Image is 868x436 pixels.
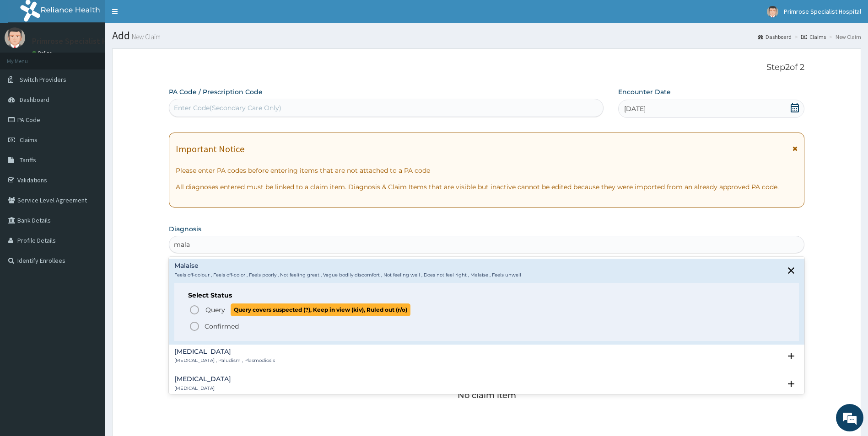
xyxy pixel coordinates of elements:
span: We're online! [53,115,126,207]
p: [MEDICAL_DATA] , Paludism , Plasmodiosis [174,357,275,364]
span: Claims [20,136,38,144]
p: Feels off-colour , Feels off-color , Feels poorly , Not feeling great , Vague bodily discomfort ,... [174,272,521,278]
small: New Claim [130,33,161,40]
h4: [MEDICAL_DATA] [174,348,275,355]
li: New Claim [827,33,861,41]
span: Dashboard [20,96,49,104]
a: Online [32,50,54,56]
i: open select status [786,378,797,389]
img: User Image [767,6,778,17]
a: Dashboard [758,33,792,41]
h4: [MEDICAL_DATA] [174,376,231,383]
p: Please enter PA codes before entering items that are not attached to a PA code [176,166,798,175]
a: Claims [801,33,826,41]
span: Query covers suspected (?), Keep in view (kiv), Ruled out (r/o) [231,303,410,316]
div: Chat with us now [48,51,154,63]
i: status option filled [189,321,200,332]
div: Minimize live chat window [150,5,172,27]
i: open select status [786,351,797,362]
span: [DATE] [624,104,646,113]
span: Query [205,305,225,314]
p: Step 2 of 2 [169,63,805,73]
span: Switch Providers [20,75,66,84]
span: Primrose Specialist Hospital [784,7,861,16]
label: Encounter Date [618,87,671,96]
label: PA Code / Prescription Code [169,87,263,96]
label: Diagnosis [169,224,201,234]
h1: Add [112,30,861,42]
i: status option query [189,304,200,315]
p: Primrose Specialist Hospital [32,37,132,45]
i: close select status [786,265,797,276]
textarea: Type your message and hit 'Enter' [5,250,174,282]
p: No claim item [458,391,516,400]
h6: Select Status [188,292,786,299]
h4: Malaise [174,262,521,269]
p: Confirmed [205,322,239,331]
p: [MEDICAL_DATA] [174,385,231,392]
span: Tariffs [20,156,36,164]
img: User Image [5,27,25,48]
h1: Important Notice [176,144,244,154]
img: d_794563401_company_1708531726252_794563401 [17,46,37,69]
div: Enter Code(Secondary Care Only) [174,103,281,112]
p: All diagnoses entered must be linked to a claim item. Diagnosis & Claim Items that are visible bu... [176,182,798,191]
